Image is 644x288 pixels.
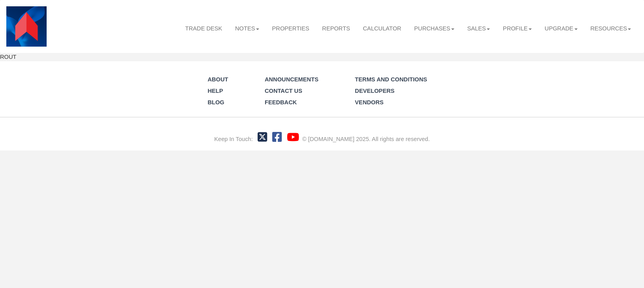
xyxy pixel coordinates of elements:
[265,76,318,83] a: Announcements
[538,18,584,39] a: Upgrade
[356,18,408,39] a: Calculator
[6,6,47,47] img: 577145
[265,99,297,105] a: Feedback
[266,18,316,39] a: Properties
[461,18,496,39] a: Sales
[408,18,461,39] a: Purchases
[207,99,224,105] a: Blog
[179,18,228,39] a: TRADE DESK
[207,76,228,83] a: About
[214,135,253,143] div: Keep In Touch:
[355,99,383,105] a: Vendors
[355,88,394,94] a: Developers
[265,88,302,94] a: Contact Us
[355,76,427,83] a: Terms and Conditions
[302,135,430,143] div: © [DOMAIN_NAME] 2025. All rights are reserved.
[207,88,223,94] a: Help
[316,18,356,39] a: Reports
[584,18,638,39] a: Resources
[229,18,266,39] a: Notes
[497,18,539,39] a: Profile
